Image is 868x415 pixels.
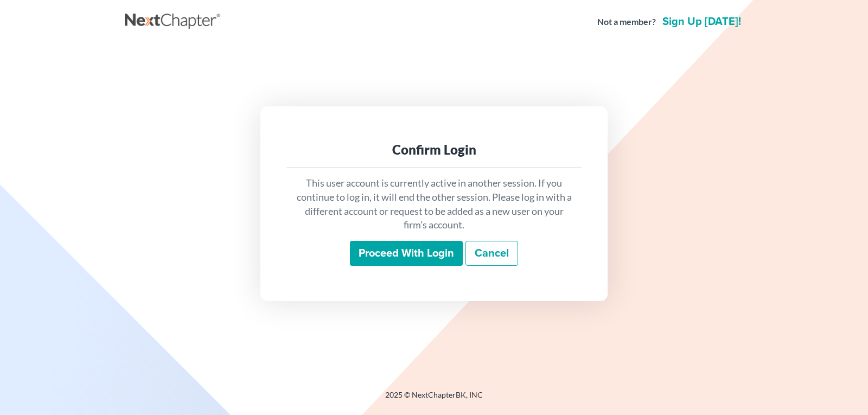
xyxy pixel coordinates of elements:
[125,390,743,409] div: 2025 © NextChapterBK, INC
[660,16,743,27] a: Sign up [DATE]!
[597,16,656,28] strong: Not a member?
[295,141,573,158] div: Confirm Login
[295,176,573,232] p: This user account is currently active in another session. If you continue to log in, it will end ...
[350,241,463,266] input: Proceed with login
[465,241,518,266] a: Cancel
